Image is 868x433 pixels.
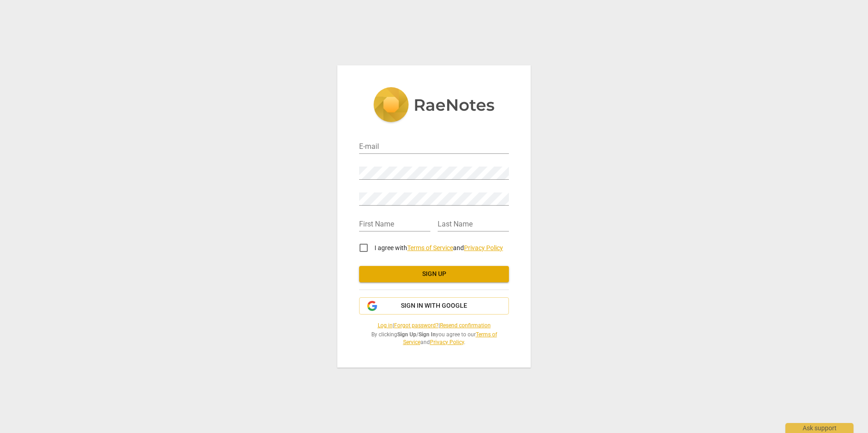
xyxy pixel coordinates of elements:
[440,322,491,329] a: Resend confirmation
[359,266,509,282] button: Sign up
[359,297,509,315] button: Sign in with Google
[373,87,495,124] img: 5ac2273c67554f335776073100b6d88f.svg
[359,331,509,346] span: By clicking / you agree to our and .
[785,423,853,433] div: Ask support
[366,270,502,279] span: Sign up
[378,322,393,329] a: Log in
[397,331,416,338] b: Sign Up
[407,244,453,251] a: Terms of Service
[401,301,467,310] span: Sign in with Google
[419,331,436,338] b: Sign In
[430,339,464,345] a: Privacy Policy
[359,322,509,330] span: | |
[464,244,503,251] a: Privacy Policy
[394,322,439,329] a: Forgot password?
[375,244,503,251] span: I agree with and
[403,331,497,345] a: Terms of Service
